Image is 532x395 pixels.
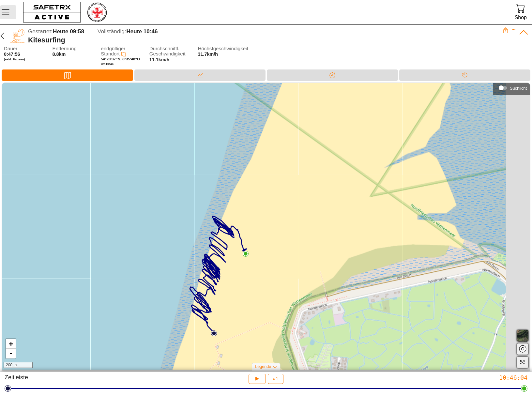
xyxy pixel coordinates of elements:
[273,377,278,381] span: x 1
[267,69,398,81] div: Trennung
[2,69,133,81] div: Karte
[255,364,271,369] span: Legende
[4,46,46,52] span: Dauer
[198,46,239,52] span: Höchstgeschwindigkeit
[515,13,527,22] div: Shop
[6,339,16,349] a: Zoom in
[86,2,107,23] img: RescueLogo.png
[511,27,516,32] button: Expand
[28,28,53,35] span: Gestartet:
[53,46,94,52] span: Entfernung
[5,374,177,384] div: Zeitleiste
[28,36,503,44] div: Kitesurfing
[4,362,33,368] div: 200 m
[211,330,217,336] img: PathStart.svg
[53,52,66,57] span: 8.8km
[53,28,84,35] span: Heute 09:58
[243,251,249,256] img: PathEnd.svg
[355,374,527,381] div: 10:46:04
[4,52,20,57] span: 0:47:56
[126,28,158,35] span: Heute 10:46
[98,28,126,35] span: Vollständig:
[149,46,191,57] span: Durchschnittl. Geschwindigkeit
[149,57,170,62] span: 11.1km/h
[101,57,140,61] span: 54°20'37"N, 8°35'48"O
[10,28,25,43] img: KITE_SURFING.svg
[4,57,46,61] span: (exkl. Pausen)
[101,62,114,66] span: um 10:46
[496,83,527,93] div: Suchlicht
[399,69,530,81] div: Timeline
[198,52,218,57] span: 31.7km/h
[510,86,527,91] div: Suchlicht
[6,349,16,358] a: Zoom out
[101,46,125,57] span: endgültiger Standort
[134,69,266,81] div: Daten
[268,374,283,384] button: x 1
